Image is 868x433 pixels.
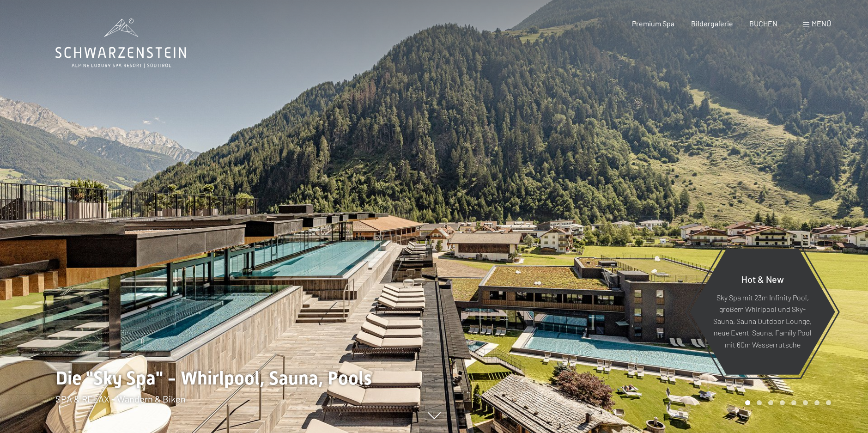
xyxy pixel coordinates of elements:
div: Carousel Page 1 (Current Slide) [745,400,750,405]
div: Carousel Page 8 [826,400,831,405]
div: Carousel Page 2 [757,400,762,405]
div: Carousel Page 4 [780,400,785,405]
span: Menü [812,19,831,28]
a: Bildergalerie [691,19,733,28]
p: Sky Spa mit 23m Infinity Pool, großem Whirlpool und Sky-Sauna, Sauna Outdoor Lounge, neue Event-S... [712,291,813,350]
div: Carousel Page 5 [791,400,796,405]
a: BUCHEN [749,19,777,28]
div: Carousel Pagination [742,400,831,405]
div: Carousel Page 6 [803,400,808,405]
div: Carousel Page 3 [768,400,773,405]
a: Premium Spa [632,19,674,28]
span: Hot & New [741,273,784,284]
div: Carousel Page 7 [814,400,819,405]
a: Hot & New Sky Spa mit 23m Infinity Pool, großem Whirlpool und Sky-Sauna, Sauna Outdoor Lounge, ne... [689,248,836,375]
